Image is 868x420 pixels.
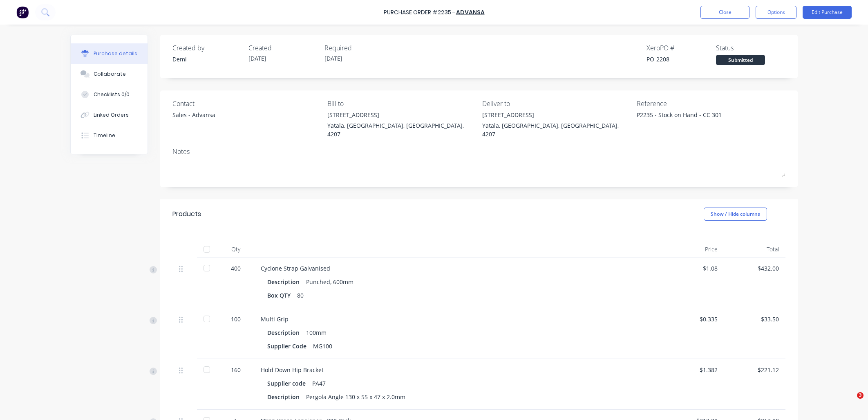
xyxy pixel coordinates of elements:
[327,111,476,119] div: [STREET_ADDRESS]
[248,43,318,53] div: Created
[172,55,242,63] div: Demi
[647,55,716,63] div: PO-2208
[267,327,306,339] div: Description
[267,391,306,403] div: Description
[71,43,148,64] button: Purchase details
[71,125,148,146] button: Timeline
[313,340,332,352] div: MG100
[306,391,405,403] div: Pergola Angle 130 x 55 x 47 x 2.0mm
[312,377,326,389] div: PA47
[669,366,718,374] div: $1.382
[306,276,353,288] div: Punched, 600mm
[224,315,248,323] div: 100
[724,241,785,257] div: Total
[94,132,115,139] div: Timeline
[217,241,254,257] div: Qty
[267,340,313,352] div: Supplier Code
[94,70,126,78] div: Collaborate
[267,276,306,288] div: Description
[324,43,394,53] div: Required
[669,315,718,323] div: $0.335
[261,264,656,273] div: Cyclone Strap Galvanised
[172,147,785,156] div: Notes
[840,392,860,412] iframe: Intercom live chat
[306,327,327,339] div: 100mm
[756,6,796,19] button: Options
[803,6,852,19] button: Edit Purchase
[327,121,476,138] div: Yatala, [GEOGRAPHIC_DATA], [GEOGRAPHIC_DATA], 4207
[857,392,864,399] span: 3
[669,264,718,273] div: $1.08
[482,121,631,138] div: Yatala, [GEOGRAPHIC_DATA], [GEOGRAPHIC_DATA], 4207
[172,111,215,119] div: Sales - Advansa
[172,209,201,219] div: Products
[647,43,716,53] div: Xero PO #
[224,366,248,374] div: 160
[704,208,767,221] button: Show / Hide columns
[482,111,631,119] div: [STREET_ADDRESS]
[716,55,765,65] div: Submitted
[94,111,129,119] div: Linked Orders
[172,43,242,53] div: Created by
[94,50,137,57] div: Purchase details
[71,84,148,105] button: Checklists 0/0
[261,315,656,323] div: Multi Grip
[16,6,29,18] img: Factory
[71,105,148,125] button: Linked Orders
[261,366,656,374] div: Hold Down Hip Bracket
[172,99,321,108] div: Contact
[731,315,779,323] div: $33.50
[456,8,485,16] a: Advansa
[482,99,631,108] div: Deliver to
[637,99,785,108] div: Reference
[94,91,130,98] div: Checklists 0/0
[267,289,297,301] div: Box QTY
[384,8,455,17] div: Purchase Order #2235 -
[327,99,476,108] div: Bill to
[700,6,749,19] button: Close
[297,289,304,301] div: 80
[224,264,248,273] div: 400
[267,377,312,389] div: Supplier code
[731,366,779,374] div: $221.12
[71,64,148,84] button: Collaborate
[731,264,779,273] div: $432.00
[663,241,724,257] div: Price
[637,111,739,129] textarea: P2235 - Stock on Hand - CC 301
[716,43,785,53] div: Status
